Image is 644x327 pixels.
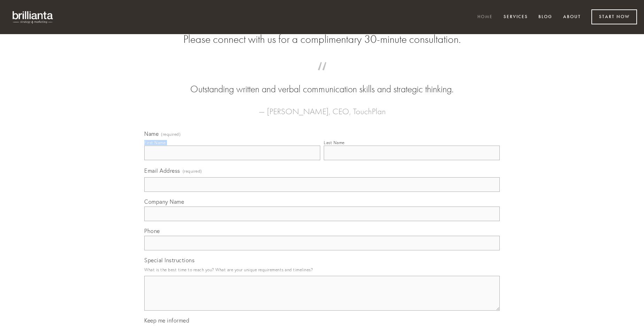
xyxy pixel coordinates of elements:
[183,166,202,176] span: (required)
[591,9,637,24] a: Start Now
[144,265,500,274] p: What is the best time to reach you? What are your unique requirements and timelines?
[144,140,166,145] div: First Name
[161,132,181,137] span: (required)
[144,130,159,137] span: Name
[534,11,557,23] a: Blog
[7,7,59,27] img: brillianta - research, strategy, marketing
[155,69,489,83] span: “
[144,257,194,264] span: Special Instructions
[499,11,532,23] a: Services
[559,11,585,23] a: About
[144,33,500,46] h2: Please connect with us for a complimentary 30-minute consultation.
[324,140,345,145] div: Last Name
[155,69,489,96] blockquote: Outstanding written and verbal communication skills and strategic thinking.
[144,227,160,234] span: Phone
[144,198,184,205] span: Company Name
[473,11,497,23] a: Home
[144,167,180,174] span: Email Address
[144,317,189,324] span: Keep me informed
[155,96,489,118] figcaption: — [PERSON_NAME], CEO, TouchPlan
